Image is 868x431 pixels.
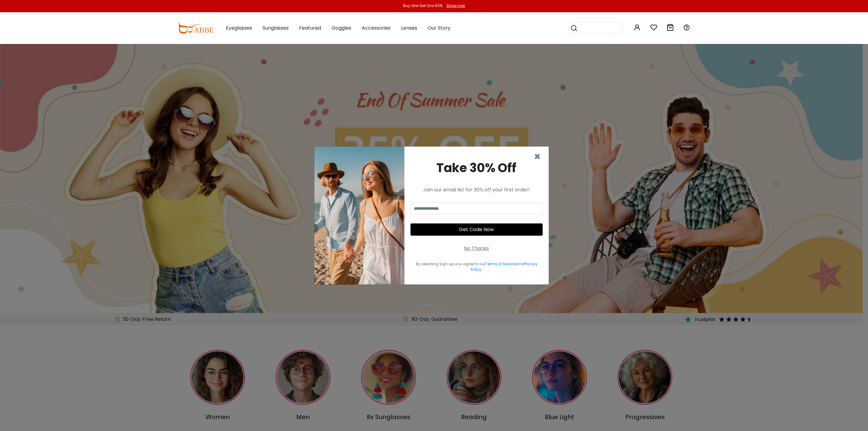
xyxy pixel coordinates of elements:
[486,261,516,266] a: Terms of Service
[401,24,417,31] span: Lenses
[178,23,214,34] img: abbeglasses.com
[464,245,489,252] div: No Thanks
[443,3,465,8] a: Shop now
[262,24,289,31] span: Sunglasses
[331,24,351,31] span: Goggles
[410,261,543,272] div: By selecting Sign up, you agree to our and .
[471,261,537,272] a: Privacy Policy
[410,223,543,236] button: Get Code Now
[410,186,543,194] div: Join our email list for 30% off your first order!
[403,3,443,9] div: Buy One Get One 50%
[362,24,391,31] span: Accessories
[534,149,541,165] span: ×
[314,147,404,284] img: welcome
[447,3,465,9] div: Shop now
[226,24,252,31] span: Eyeglasses
[428,24,450,31] span: Our Story
[534,151,541,162] button: Close
[299,24,321,31] span: Featured
[410,159,543,177] div: Take 30% Off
